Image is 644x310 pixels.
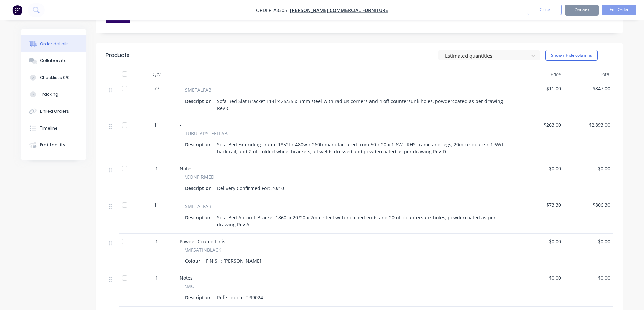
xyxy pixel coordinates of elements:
[518,85,561,92] span: $11.00
[12,5,22,15] img: Factory
[518,274,561,281] span: $0.00
[185,173,214,180] span: \CONFIRMED
[185,283,195,290] span: \MO
[154,201,159,208] span: 11
[518,165,561,172] span: $0.00
[567,121,610,129] span: $2,893.00
[21,137,86,153] button: Profitability
[602,5,636,15] button: Edit Order
[564,67,613,81] div: Total
[106,51,129,59] div: Products
[21,86,86,103] button: Tracking
[214,140,507,157] div: Sofa Bed Extending Frame 1852l x 480w x 260h manufactured from 50 x 20 x 1.6WT RHS frame and legs...
[21,35,86,52] button: Order details
[567,85,610,92] span: $847.00
[515,67,564,81] div: Price
[214,96,507,113] div: Sofa Bed Slat Bracket 114l x 25/35 x 3mm steel with radius corners and 4 off countersunk holes, p...
[21,120,86,137] button: Timeline
[545,50,598,61] button: Show / Hide columns
[40,108,69,114] div: Linked Orders
[154,121,159,129] span: 11
[214,183,287,193] div: Delivery Confirmed For: 20/10
[214,292,266,302] div: Refer quote # 99024
[518,238,561,245] span: $0.00
[40,58,67,64] div: Collaborate
[185,256,203,266] div: Colour
[180,122,181,128] span: -
[185,130,228,137] span: TUBULARSTEELFAB
[185,203,211,210] span: SMETALFAB
[180,275,193,281] span: Notes
[180,238,229,245] span: Powder Coated Finish
[180,165,193,172] span: Notes
[40,91,58,97] div: Tracking
[185,213,214,222] div: Description
[40,142,65,148] div: Profitability
[565,5,599,16] button: Options
[21,69,86,86] button: Checklists 0/0
[528,5,562,15] button: Close
[154,85,159,92] span: 77
[567,201,610,208] span: $806.30
[214,213,507,229] div: Sofa Bed Apron L Bracket 1860l x 20/20 x 2mm steel with notched ends and 20 off countersunk holes...
[203,256,264,266] div: FINISH: [PERSON_NAME]
[136,67,177,81] div: Qty
[185,292,214,302] div: Description
[567,165,610,172] span: $0.00
[185,246,221,253] span: \MFSATINBLACK
[155,238,158,245] span: 1
[21,103,86,120] button: Linked Orders
[518,201,561,208] span: $73.30
[155,274,158,281] span: 1
[155,165,158,172] span: 1
[40,41,69,47] div: Order details
[21,52,86,69] button: Collaborate
[185,86,211,93] span: SMETALFAB
[256,7,290,13] span: Order #8305 -
[185,183,214,193] div: Description
[518,121,561,129] span: $263.00
[290,7,388,13] a: [PERSON_NAME] Commercial Furniture
[185,96,214,106] div: Description
[567,274,610,281] span: $0.00
[567,238,610,245] span: $0.00
[40,75,70,81] div: Checklists 0/0
[40,125,58,131] div: Timeline
[185,140,214,149] div: Description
